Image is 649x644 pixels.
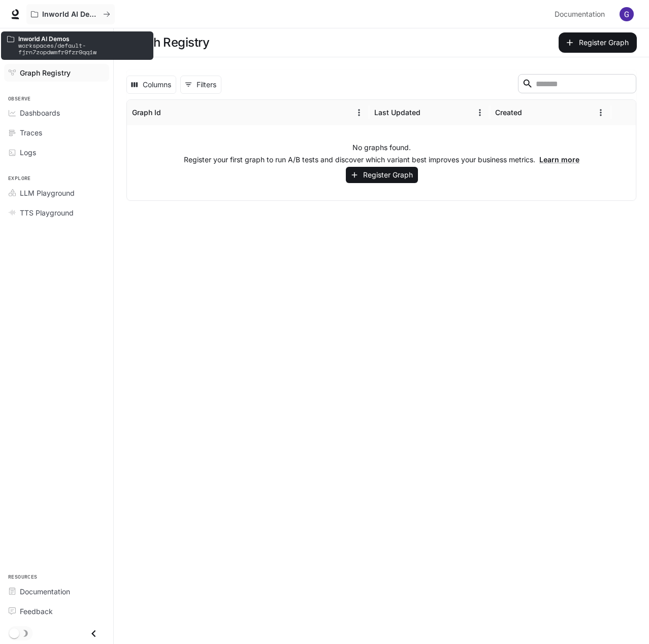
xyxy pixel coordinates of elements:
[4,64,109,82] a: Graph Registry
[132,108,161,117] div: Graph Id
[26,4,115,24] button: All workspaces
[495,108,522,117] div: Created
[620,7,634,21] img: User avatar
[616,4,637,24] button: User avatar
[82,623,105,644] button: Close drawer
[346,167,418,184] button: Register Graph
[162,105,177,120] button: Sort
[20,67,71,78] span: Graph Registry
[4,144,109,161] a: Logs
[555,8,605,21] span: Documentation
[126,76,176,94] button: Select columns
[18,42,147,55] p: workspaces/default-fjrn7zopdwmfr9fzr9qqiw
[4,583,109,600] a: Documentation
[351,105,367,120] button: Menu
[20,188,75,198] span: LLM Playground
[20,207,74,218] span: TTS Playground
[20,127,42,138] span: Traces
[9,627,19,638] span: Dark mode toggle
[4,184,109,202] a: LLM Playground
[472,105,488,120] button: Menu
[374,108,420,117] div: Last Updated
[593,105,608,120] button: Menu
[4,104,109,122] a: Dashboards
[559,32,637,53] button: Register Graph
[42,10,99,19] p: Inworld AI Demos
[184,155,579,165] p: Register your first graph to run A/B tests and discover which variant best improves your business...
[421,105,437,120] button: Sort
[4,204,109,222] a: TTS Playground
[4,124,109,141] a: Traces
[20,586,70,597] span: Documentation
[550,4,612,24] a: Documentation
[180,76,221,94] button: Show filters
[20,108,60,118] span: Dashboards
[4,602,109,620] a: Feedback
[518,74,636,95] div: Search
[20,147,36,158] span: Logs
[20,606,53,617] span: Feedback
[523,105,538,120] button: Sort
[539,155,579,164] a: Learn more
[352,142,411,153] p: No graphs found.
[126,32,209,53] h1: Graph Registry
[18,35,147,42] p: Inworld AI Demos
